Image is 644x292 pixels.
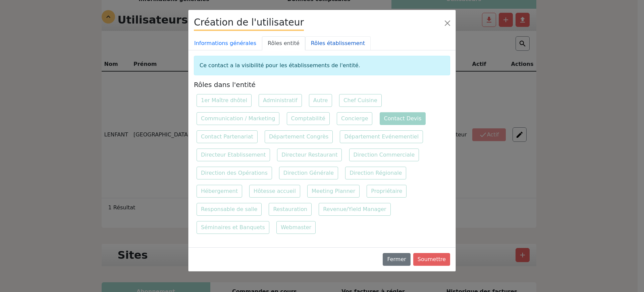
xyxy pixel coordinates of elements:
label: Administratif [259,94,302,107]
label: Restauration [269,203,312,216]
a: Rôles établissement [305,36,371,50]
label: Département Evénementiel [340,130,423,143]
label: Communication / Marketing [197,112,279,125]
label: Contact Partenariat [197,130,258,143]
label: Responsable de salle [197,203,262,216]
label: Directeur Restaurant [277,149,342,161]
button: Close [442,18,453,29]
label: Direction Commerciale [349,149,419,161]
a: Rôles entité [262,36,305,50]
label: Directeur Etablissement [197,149,270,161]
h5: Rôles dans l'entité [194,81,450,89]
label: Direction Générale [279,167,338,179]
label: Direction Régionale [345,167,406,179]
label: Contact Devis [380,112,426,125]
label: Webmaster [276,221,316,234]
button: Fermer [383,253,410,266]
label: Comptabilité [287,112,330,125]
label: Autre [309,94,332,107]
label: Direction des Opérations [197,167,272,179]
label: Propriétaire [367,185,407,198]
label: Revenue/Yield Manager [319,203,390,216]
label: Séminaires et Banquets [197,221,269,234]
button: Soumettre [413,253,450,266]
label: Chef Cuisine [339,94,381,107]
label: 1er Maître dhôtel [197,94,252,107]
div: Ce contact a la visibilité pour les établissements de l'entité. [194,56,450,75]
h3: Création de l'utilisateur [194,15,304,31]
a: Informations générales [189,36,262,50]
label: Hébergement [197,185,242,198]
label: Hôtesse accueil [249,185,300,198]
label: Meeting Planner [307,185,360,198]
label: Concierge [337,112,372,125]
label: Département Congrès [265,130,333,143]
